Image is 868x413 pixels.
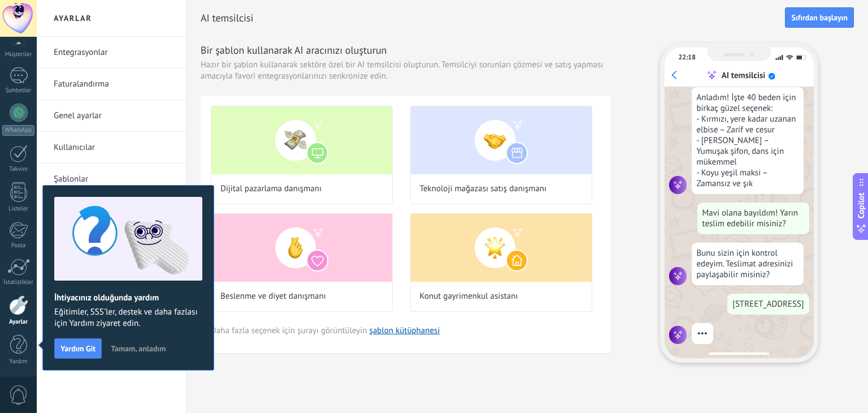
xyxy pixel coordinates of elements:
img: Teknoloji mağazası satış danışmanı [411,106,592,174]
div: Listeler [2,205,35,213]
button: Sıfırdan başlayın [785,7,854,28]
span: Dijital pazarlama danışmanı [220,183,322,195]
h2: İhtiyacınız olduğunda yardım [54,292,202,303]
span: Beslenme ve diyet danışmanı [220,291,326,302]
button: Yardım Git [54,338,102,359]
div: AI temsilcisi [722,70,766,81]
span: Hazır bir şablon kullanarak sektöre özel bir AI temsilcisi oluşturun. Temsilciyi sorunları çözmes... [201,59,610,82]
div: WhatsApp [2,125,34,136]
div: [STREET_ADDRESS] [727,294,809,315]
span: Teknoloji mağazası satış danışmanı [420,183,547,195]
span: Eğitimler, SSS'ler, destek ve daha fazlası için Yardım ziyaret edin. [54,307,202,329]
img: Beslenme ve diyet danışmanı [211,214,392,282]
li: Faturalandırma [37,68,186,100]
img: Dijital pazarlama danışmanı [211,106,392,174]
h2: AI temsilcisi [201,7,785,29]
div: Yardım [2,358,35,365]
img: agent icon [669,176,687,194]
img: agent icon [669,326,687,344]
div: Takvim [2,166,35,173]
a: şablon kütüphanesi [370,325,440,336]
div: Sohbetler [2,87,35,94]
a: Genel ayarlar [54,100,175,132]
span: Tamam, anladım [111,345,166,352]
div: Müşteriler [2,51,35,58]
img: agent icon [669,267,687,285]
div: İstatistikler [2,279,35,286]
a: Şablonlar [54,164,175,195]
span: Konut gayrimenkul asistanı [420,291,518,302]
li: Entegrasyonlar [37,37,186,68]
a: Kullanıcılar [54,132,175,164]
a: Entegrasyonlar [54,37,175,68]
div: 22:18 [679,53,696,62]
h3: Bir şablon kullanarak AI aracınızı oluşturun [201,43,610,57]
span: Yardım Git [60,345,96,352]
div: Ayarlar [2,319,35,326]
li: Şablonlar [37,164,186,195]
div: Anladım! İşte 40 beden için birkaç güzel seçenek: - Kırmızı, yere kadar uzanan elbise – Zarif ve ... [692,87,804,194]
span: Sıfırdan başlayın [791,14,848,21]
li: Kullanıcılar [37,132,186,164]
a: Faturalandırma [54,68,175,100]
li: Genel ayarlar [37,100,186,132]
button: Tamam, anladım [106,340,171,357]
span: Copilot [856,193,867,219]
div: Mavi olana bayıldım! Yarın teslim edebilir misiniz? [697,203,809,234]
div: Posta [2,242,35,249]
div: Bunu sizin için kontrol edeyim. Teslimat adresinizi paylaşabilir misiniz? [692,243,804,285]
span: Daha fazla seçenek için şurayı görüntüleyin [211,325,440,336]
img: Konut gayrimenkul asistanı [411,214,592,282]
